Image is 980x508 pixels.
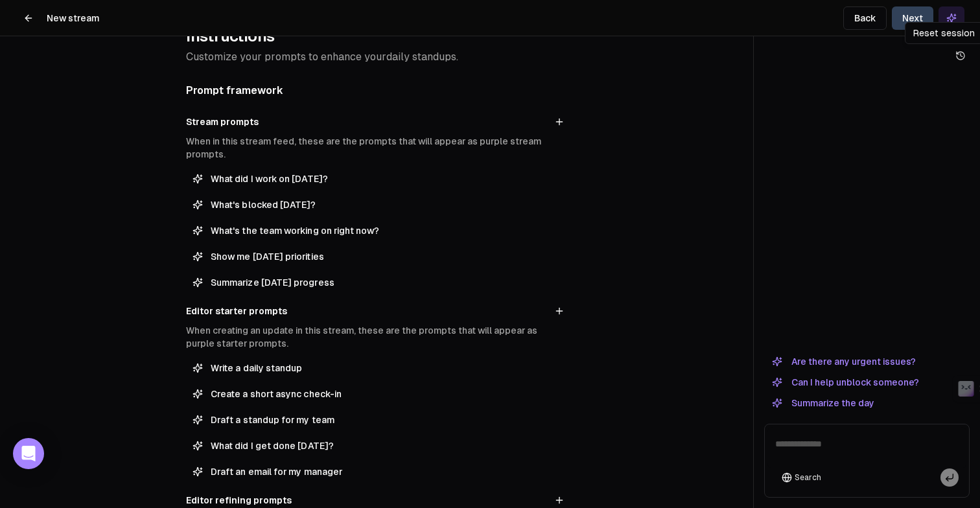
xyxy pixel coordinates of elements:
[211,362,561,375] span: Write a daily standup
[186,49,567,65] p: Customize your prompts to enhance your daily standups .
[186,435,567,456] button: What did I get done [DATE]?
[186,305,287,317] h3: Editor starter prompts
[186,26,567,47] h1: Instructions
[764,375,927,390] button: Can I help unblock someone?
[186,384,567,404] button: Create a short async check-in
[186,168,567,189] button: What did I work on [DATE]?
[186,358,567,378] button: Write a daily standup
[186,135,567,161] p: When in this stream feed, these are the prompts that will appear as purple stream prompts.
[47,12,99,25] h1: New stream
[186,461,567,482] button: Draft an email for my manager
[13,438,44,469] div: Open Intercom Messenger
[211,276,561,289] span: Summarize [DATE] progress
[764,395,882,411] button: Summarize the day
[892,6,933,30] button: Next
[186,115,259,128] h3: Stream prompts
[211,172,561,185] span: What did I work on [DATE]?
[186,324,567,350] p: When creating an update in this stream, these are the prompts that will appear as purple starter ...
[186,494,292,507] h3: Editor refining prompts
[211,387,561,400] span: Create a short async check-in
[186,272,567,293] button: Summarize [DATE] progress
[211,413,561,426] span: Draft a standup for my team
[186,83,567,98] div: Prompt framework
[211,465,561,478] span: Draft an email for my manager
[843,6,887,30] button: Back
[764,354,924,369] button: Are there any urgent issues?
[211,439,561,452] span: What did I get done [DATE]?
[211,250,561,263] span: Show me [DATE] priorities
[211,224,561,237] span: What's the team working on right now?
[186,410,567,430] button: Draft a standup for my team
[775,468,828,487] button: Search
[186,246,567,267] button: Show me [DATE] priorities
[186,194,567,215] button: What's blocked [DATE]?
[211,198,561,211] span: What's blocked [DATE]?
[186,220,567,241] button: What's the team working on right now?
